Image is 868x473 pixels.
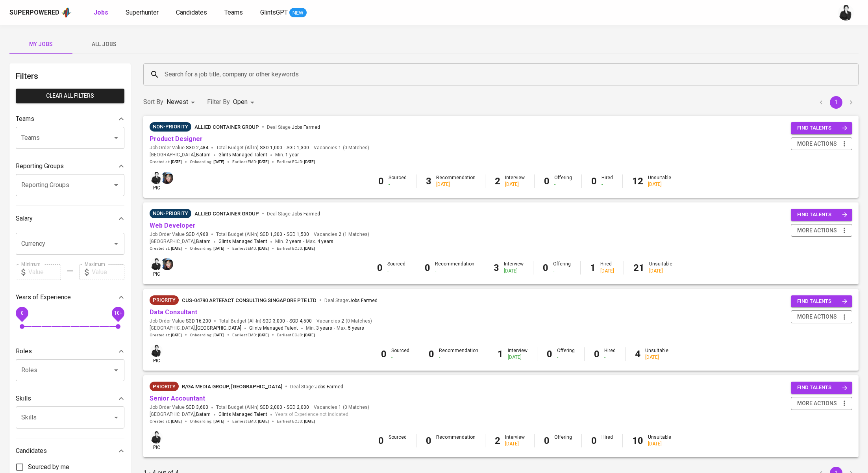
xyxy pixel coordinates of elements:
[553,261,571,274] div: Offering
[504,261,524,274] div: Interview
[275,152,299,158] span: Min.
[389,441,407,447] div: -
[791,122,852,134] button: find talents
[150,222,196,229] a: Web Developer
[194,211,259,217] span: Allied Container Group
[196,238,211,246] span: Batam
[635,349,640,360] b: 4
[114,310,122,315] span: 10+
[340,318,344,325] span: 2
[389,174,407,188] div: Sourced
[791,209,852,221] button: find talents
[426,176,431,187] b: 3
[277,419,315,424] span: Earliest ECJD :
[287,318,288,325] span: -
[150,295,179,305] div: New Job received from Demand Team
[190,159,224,165] span: Onboarding :
[16,391,124,406] div: Skills
[77,39,131,49] span: All Jobs
[287,404,309,411] span: SGD 2,000
[601,441,613,447] div: -
[150,210,191,217] span: Non-Priority
[258,159,269,165] span: [DATE]
[292,211,320,217] span: Jobs Farmed
[267,211,320,217] span: Deal Stage :
[543,262,548,273] b: 0
[9,7,72,19] a: Superpoweredapp logo
[391,347,409,361] div: Sourced
[150,159,182,165] span: Created at :
[435,261,474,274] div: Recommendation
[600,261,614,274] div: Hired
[150,404,208,411] span: Job Order Value
[150,145,208,151] span: Job Order Value
[495,176,500,187] b: 2
[171,246,182,251] span: [DATE]
[633,262,644,273] b: 21
[20,310,23,315] span: 0
[649,261,672,274] div: Unsuitable
[150,171,163,191] div: pic
[504,268,524,275] div: [DATE]
[797,399,837,408] span: more actions
[287,231,309,238] span: SGD 1,500
[260,231,282,238] span: SGD 1,300
[213,332,224,338] span: [DATE]
[232,332,269,338] span: Earliest EMD :
[260,8,307,18] a: GlintsGPT NEW
[150,344,163,364] div: pic
[425,262,430,273] b: 0
[92,264,124,280] input: Value
[150,325,241,332] span: [GEOGRAPHIC_DATA] ,
[16,114,34,124] p: Teams
[505,441,525,447] div: [DATE]
[791,224,852,237] button: more actions
[150,246,182,251] span: Created at :
[389,181,407,188] div: -
[150,345,163,357] img: medwi@glints.com
[645,354,668,361] div: [DATE]
[258,246,269,251] span: [DATE]
[190,332,224,338] span: Onboarding :
[224,8,244,18] a: Teams
[292,124,320,130] span: Jobs Farmed
[590,262,596,273] b: 1
[557,354,575,361] div: -
[16,111,124,127] div: Teams
[111,365,122,376] button: Open
[196,411,211,419] span: Batam
[277,332,315,338] span: Earliest ECJD :
[16,446,47,456] p: Candidates
[213,419,224,424] span: [DATE]
[16,158,124,174] div: Reporting Groups
[285,239,302,244] span: 2 years
[213,159,224,165] span: [DATE]
[348,325,364,331] span: 5 years
[260,9,288,16] span: GlintsGPT
[182,297,316,303] span: CUS-04790 ARTEFACT CONSULTING SINGAPORE PTE LTD
[604,347,616,361] div: Hired
[791,137,852,150] button: more actions
[233,98,248,106] span: Open
[791,310,852,323] button: more actions
[171,332,182,338] span: [DATE]
[111,238,122,249] button: Open
[439,347,478,361] div: Recommendation
[16,214,33,223] p: Salary
[258,332,269,338] span: [DATE]
[314,145,369,151] span: Vacancies ( 0 Matches )
[150,395,205,402] a: Senior Accountant
[161,172,173,184] img: diazagista@glints.com
[387,268,405,275] div: -
[61,7,72,19] img: app logo
[150,172,163,184] img: medwi@glints.com
[28,264,61,280] input: Value
[591,176,597,187] b: 0
[306,239,333,244] span: Max.
[190,246,224,251] span: Onboarding :
[505,181,525,188] div: [DATE]
[337,145,341,151] span: 1
[94,8,110,18] a: Jobs
[207,97,230,107] p: Filter By
[186,318,211,325] span: SGD 16,200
